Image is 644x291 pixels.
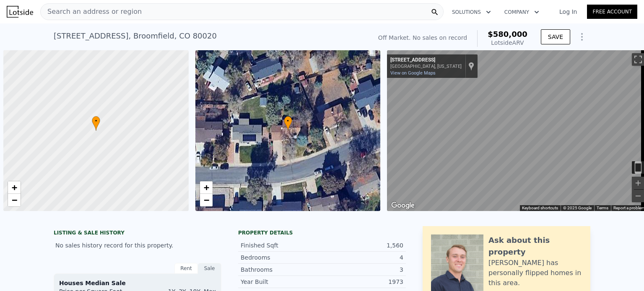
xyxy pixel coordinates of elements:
[563,206,592,210] span: © 2025 Google
[12,182,17,193] span: +
[200,194,213,206] a: Zoom out
[241,241,322,250] div: Finished Sqft
[488,258,582,288] div: [PERSON_NAME] has personally flipped homes in this area.
[390,57,462,64] div: [STREET_ADDRESS]
[488,39,527,47] div: Lotside ARV
[378,33,467,42] div: Off Market. No sales on record
[389,200,417,211] a: Open this area in Google Maps (opens a new window)
[203,195,209,205] span: −
[445,5,498,20] button: Solutions
[238,229,406,236] div: Property details
[322,253,403,262] div: 4
[549,8,587,16] a: Log In
[54,30,217,42] div: [STREET_ADDRESS] , Broomfield , CO 80020
[587,5,637,19] a: Free Account
[390,70,436,76] a: View on Google Maps
[92,116,100,131] div: •
[203,182,209,193] span: +
[54,238,221,253] div: No sales history record for this property.
[488,234,582,258] div: Ask about this property
[59,279,216,287] div: Houses Median Sale
[7,6,33,18] img: Lotside
[12,195,17,205] span: −
[468,62,474,71] a: Show location on map
[322,265,403,274] div: 3
[241,278,322,286] div: Year Built
[8,194,21,206] a: Zoom out
[541,29,570,44] button: SAVE
[498,5,546,20] button: Company
[241,253,322,262] div: Bedrooms
[390,64,462,69] div: [GEOGRAPHIC_DATA], [US_STATE]
[198,263,221,274] div: Sale
[200,181,213,194] a: Zoom in
[92,117,100,125] span: •
[54,229,221,238] div: LISTING & SALE HISTORY
[597,206,608,210] a: Terms
[322,278,403,286] div: 1973
[488,30,527,39] span: $580,000
[8,181,21,194] a: Zoom in
[389,200,417,211] img: Google
[522,205,558,211] button: Keyboard shortcuts
[174,263,198,274] div: Rent
[322,241,403,250] div: 1,560
[574,28,590,45] button: Show Options
[284,117,292,125] span: •
[241,265,322,274] div: Bathrooms
[284,116,292,131] div: •
[41,7,142,17] span: Search an address or region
